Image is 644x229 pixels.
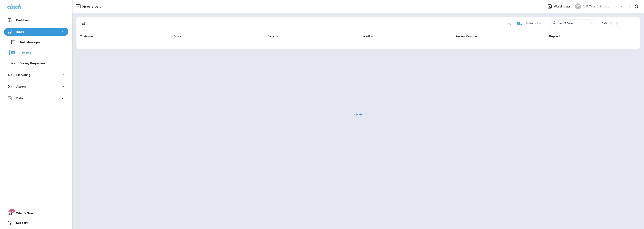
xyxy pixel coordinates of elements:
[15,51,31,55] p: Reviews
[4,83,68,91] button: Assets
[4,94,68,102] button: Data
[4,28,68,36] button: Inbox
[12,211,33,216] span: What's New
[16,41,40,44] p: Text Messages
[16,19,31,22] p: Dashboard
[4,16,68,24] button: Dashboard
[15,62,45,65] p: Survey Responses
[16,85,26,88] p: Assets
[4,219,68,227] button: Support
[12,221,28,226] span: Support
[60,2,71,10] button: Collapse Sidebar
[4,59,68,67] button: Survey Responses
[16,73,30,76] p: Marketing
[16,97,23,100] p: Data
[4,38,68,46] button: Text Messages
[4,209,68,217] button: 19What's New
[4,48,68,57] button: Reviews
[9,209,15,213] span: 19
[16,30,24,33] p: Inbox
[4,71,68,79] button: Marketing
